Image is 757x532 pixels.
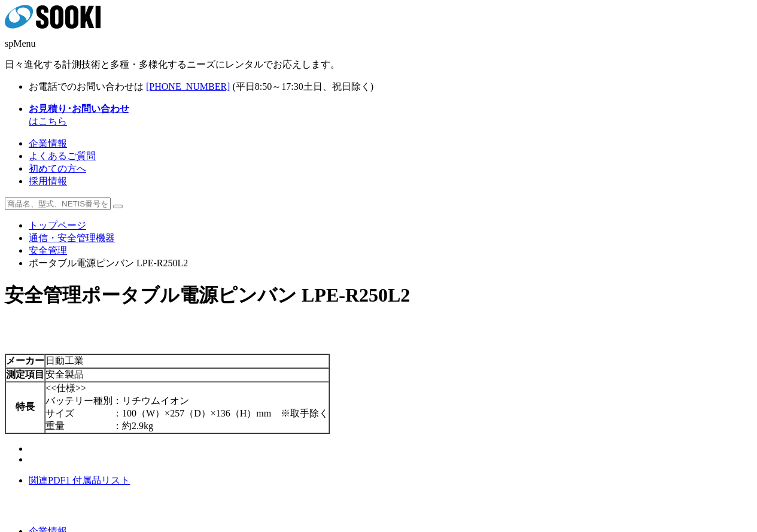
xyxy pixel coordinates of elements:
[5,59,752,71] p: 日々進化する計測技術と多種・多様化するニーズにレンタルでお応えします。
[29,151,96,161] a: よくあるご質問
[255,81,272,92] span: 8:50
[29,104,129,126] span: はこちら
[29,104,129,126] a: お見積り･お問い合わせはこちら
[5,382,45,433] th: 特長
[29,104,129,114] strong: お見積り･お問い合わせ
[45,368,329,382] td: 安全製品
[29,257,752,270] li: ポータブル電源ピンバン LPE-R250L2
[232,81,373,92] span: (平日 ～ 土日、祝日除く)
[29,176,67,186] a: 採用情報
[29,81,144,92] span: お電話でのお問い合わせは
[5,197,111,210] input: 商品名、型式、NETIS番号を入力してください
[81,284,410,306] span: ポータブル電源ピンバン LPE-R250L2
[29,475,130,485] a: 関連PDF1 付属品リスト
[45,354,329,368] td: 日動工業
[5,354,45,368] th: メーカー
[146,81,230,92] a: [PHONE_NUMBER]
[5,38,36,48] span: spMenu
[29,163,86,174] a: 初めての方へ
[29,245,67,256] a: 安全管理
[45,382,329,433] td: <<仕様>> バッテリー種別：リチウムイオン サイズ ：100（W）×257（D）×136（H）mm ※取手除く 重量 ：約2.9kg
[281,81,303,92] span: 17:30
[29,233,115,243] a: 通信・安全管理機器
[5,368,45,382] th: 測定項目
[5,284,81,306] span: 安全管理
[29,138,67,148] a: 企業情報
[29,220,86,230] a: トップページ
